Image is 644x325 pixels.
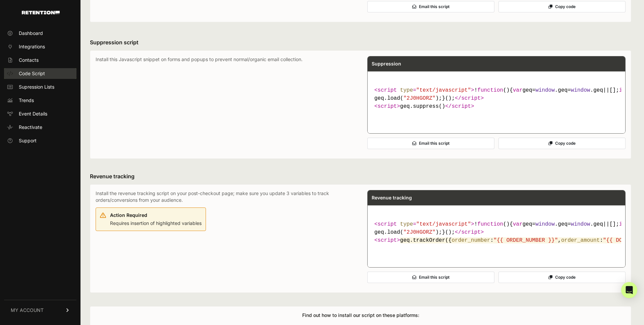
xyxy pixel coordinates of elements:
[621,282,637,298] div: Open Intercom Messenger
[11,307,44,314] span: MY ACCOUNT
[4,82,76,92] a: Supression Lists
[561,237,600,243] span: order_amount
[378,103,397,109] span: script
[19,137,37,144] span: Support
[19,124,42,131] span: Reactivate
[477,87,503,93] span: function
[535,221,555,227] span: window
[416,221,471,227] span: "text/javascript"
[400,87,413,93] span: type
[477,221,503,227] span: function
[461,229,481,235] span: script
[571,87,590,93] span: window
[90,172,631,180] h3: Revenue tracking
[403,229,435,235] span: "2J0HGORZ"
[4,41,76,52] a: Integrations
[400,221,413,227] span: type
[19,84,54,90] span: Supression Lists
[498,138,626,149] button: Copy code
[513,221,523,227] span: var
[4,68,76,79] a: Code Script
[4,55,76,65] a: Contacts
[498,272,626,283] button: Copy code
[19,30,43,37] span: Dashboard
[374,221,474,227] span: < = >
[367,272,494,283] button: Email this script
[110,212,202,219] div: Action Required
[416,87,471,93] span: "text/javascript"
[19,97,34,104] span: Trends
[4,28,76,39] a: Dashboard
[4,122,76,133] a: Reactivate
[4,108,76,119] a: Event Details
[477,221,509,227] span: ( )
[4,300,76,320] a: MY ACCOUNT
[451,237,490,243] span: order_number
[90,38,631,46] h3: Suppression script
[19,110,47,117] span: Event Details
[374,87,474,93] span: < = >
[110,211,202,227] div: Requires insertion of highlighted variables
[368,56,625,71] div: Suppression
[513,87,523,93] span: var
[378,221,397,227] span: script
[22,11,60,14] img: Retention.com
[619,221,626,227] span: if
[535,87,555,93] span: window
[445,103,474,109] span: </ >
[619,87,626,93] span: if
[451,103,471,109] span: script
[367,138,494,149] button: Email this script
[4,135,76,146] a: Support
[372,84,621,113] code: geq.suppress()
[302,312,419,319] h3: Find out how to install our script on these platforms:
[477,87,509,93] span: ( )
[374,237,400,243] span: < >
[367,1,494,12] button: Email this script
[368,190,625,205] div: Revenue tracking
[19,43,45,50] span: Integrations
[4,95,76,106] a: Trends
[378,237,397,243] span: script
[455,95,484,101] span: </ >
[19,70,45,77] span: Code Script
[378,87,397,93] span: script
[403,95,435,101] span: "2J0HGORZ"
[493,237,558,243] span: "{{ ORDER_NUMBER }}"
[96,56,354,153] p: Install this Javascript snippet on forms and popups to prevent normal/organic email collection.
[498,1,626,12] button: Copy code
[571,221,590,227] span: window
[455,229,484,235] span: </ >
[96,190,354,203] p: Install the revenue tracking script on your post-checkout page; make sure you update 3 variables ...
[461,95,481,101] span: script
[374,103,400,109] span: < >
[19,57,39,63] span: Contacts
